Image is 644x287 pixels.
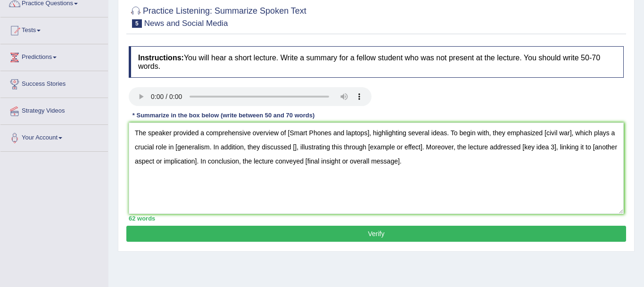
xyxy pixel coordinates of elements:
div: * Summarize in the box below (write between 50 and 70 words) [129,111,318,120]
h2: Practice Listening: Summarize Spoken Text [129,4,306,28]
h4: You will hear a short lecture. Write a summary for a fellow student who was not present at the le... [129,46,624,78]
a: Strategy Videos [0,98,108,122]
a: Your Account [0,125,108,148]
a: Predictions [0,44,108,68]
span: 5 [132,19,142,28]
button: Verify [126,226,626,242]
small: News and Social Media [144,19,228,28]
div: 62 words [129,214,624,223]
a: Tests [0,17,108,41]
b: Instructions: [138,54,184,62]
a: Success Stories [0,71,108,95]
